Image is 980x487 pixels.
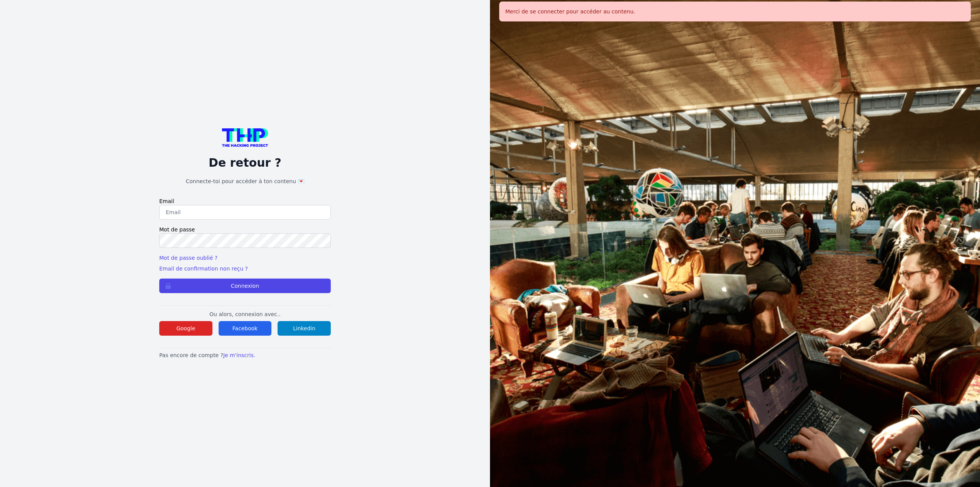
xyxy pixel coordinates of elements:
a: Mot de passe oublié ? [159,255,217,261]
div: Merci de se connecter pour accéder au contenu. [499,2,971,21]
button: Google [159,321,212,336]
input: Email [159,205,331,220]
label: Mot de passe [159,226,331,233]
p: De retour ? [159,156,331,170]
label: Email [159,197,331,205]
button: Facebook [219,321,272,336]
img: logo [222,128,268,147]
p: Pas encore de compte ? [159,351,331,359]
h1: Connecte-toi pour accéder à ton contenu 💌 [159,177,331,185]
p: Ou alors, connexion avec.. [159,310,331,318]
button: Linkedin [278,321,331,336]
a: Je m'inscris. [223,352,255,358]
button: Connexion [159,279,331,293]
a: Email de confirmation non reçu ? [159,266,248,272]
